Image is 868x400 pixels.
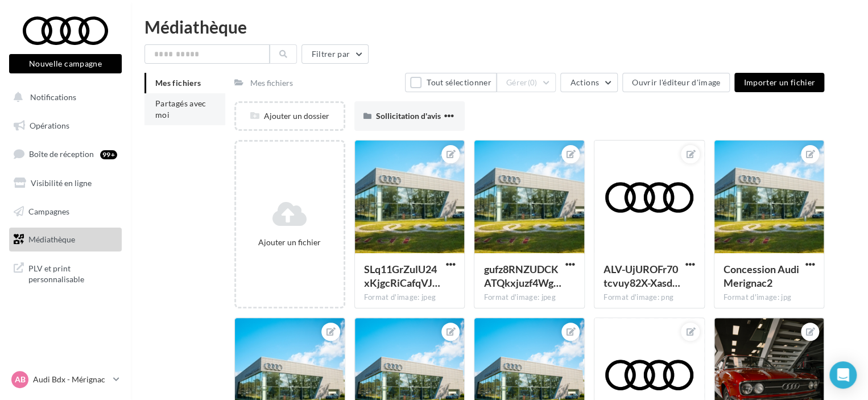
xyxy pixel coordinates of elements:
a: AB Audi Bdx - Mérignac [9,369,122,390]
a: Campagnes [7,200,124,224]
div: Format d'image: jpg [724,292,815,303]
span: Opérations [30,121,69,130]
p: Audi Bdx - Mérignac [33,374,109,385]
span: PLV et print personnalisable [28,261,117,285]
div: Open Intercom Messenger [829,361,857,389]
span: Notifications [30,92,76,102]
a: Visibilité en ligne [7,171,124,195]
div: Format d'image: jpeg [483,292,575,303]
span: (0) [528,78,538,87]
span: SLq11GrZulU24xKjgcRiCafqVJmcyFi7qh4gU8q4dwra6o6bnmEp1aumtK0XI8zhraJihtArhxTY3hGIyw=s0 [364,263,440,289]
div: Ajouter un fichier [241,237,339,248]
span: Médiathèque [28,234,75,244]
a: Boîte de réception99+ [7,142,124,166]
span: ALV-UjUROFr70tcvuy82X-Xasdesl0Fi9Kn0xNNQv9Xq9sRsQX93qcH6 [604,263,680,289]
button: Ouvrir l'éditeur d'image [622,73,730,92]
button: Tout sélectionner [405,73,496,92]
a: Médiathèque [7,228,124,251]
button: Notifications [7,85,119,109]
button: Gérer(0) [497,73,556,92]
button: Importer un fichier [734,73,824,92]
span: Mes fichiers [155,78,201,88]
div: Médiathèque [144,18,854,35]
span: Partagés avec moi [155,98,206,119]
span: Concession Audi Merignac2 [724,263,799,289]
div: 99+ [100,150,117,159]
span: Importer un fichier [743,77,815,87]
span: Campagnes [28,206,69,216]
div: Ajouter un dossier [236,110,344,122]
span: Actions [570,77,598,87]
div: Format d'image: jpeg [364,292,456,303]
span: Boîte de réception [29,149,94,159]
div: Format d'image: png [604,292,695,303]
span: Sollicitation d'avis [376,111,441,121]
span: AB [15,374,26,385]
div: Mes fichiers [250,77,293,89]
span: Visibilité en ligne [31,178,92,188]
button: Filtrer par [301,44,369,64]
a: Opérations [7,114,124,138]
span: gufz8RNZUDCKATQkxjuzf4Wg0PvkIzU5tKC7znWai8Zr6Uz3fGjETA1P6kvTZIWqnuf6Nnp07b-aTbwyXw=s0 [483,263,561,289]
button: Actions [560,73,617,92]
a: PLV et print personnalisable [7,256,124,290]
button: Nouvelle campagne [9,54,122,73]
